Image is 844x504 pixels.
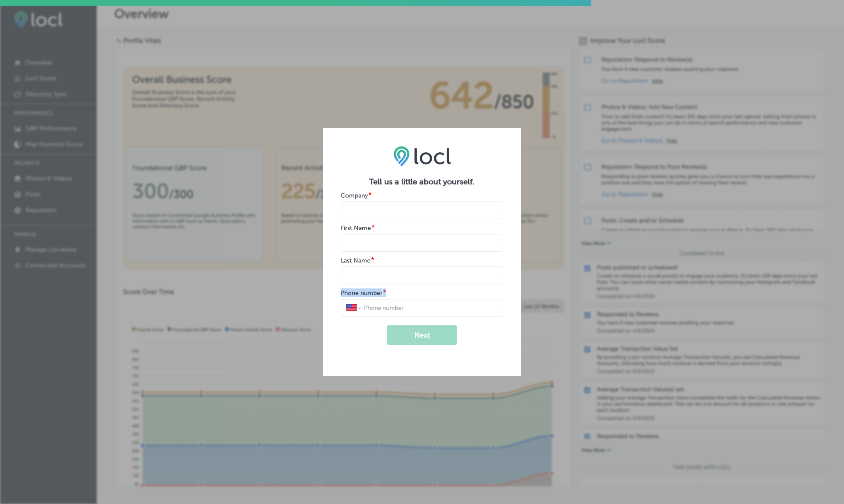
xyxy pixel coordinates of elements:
[341,192,368,199] label: Company
[387,325,457,345] button: Next
[369,177,475,187] strong: Tell us a little about yourself.
[363,304,498,312] input: Phone number
[393,146,451,166] img: LOCL logo
[341,289,382,297] label: Phone number
[341,224,371,232] label: First Name
[341,257,371,264] label: Last Name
